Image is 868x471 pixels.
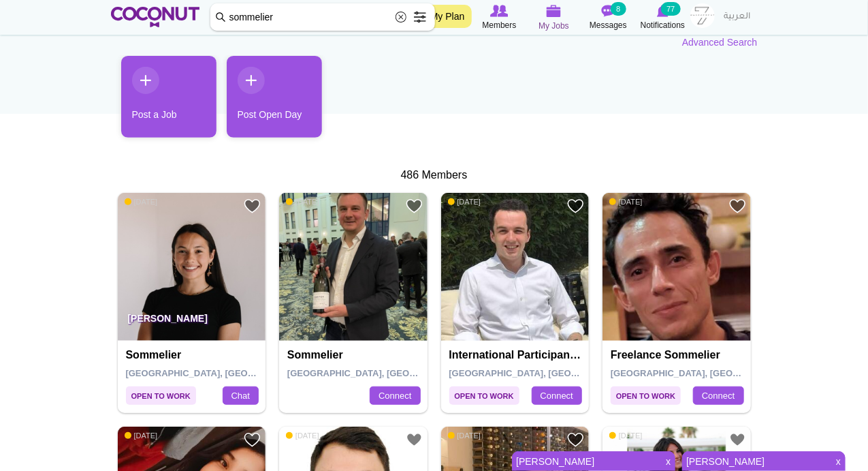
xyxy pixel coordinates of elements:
[527,3,581,33] a: My Jobs My Jobs
[581,3,636,32] a: Messages Messages 8
[223,386,259,406] a: Chat
[547,5,562,17] img: My Jobs
[661,2,680,16] small: 77
[641,18,685,32] span: Notifications
[286,197,319,207] span: [DATE]
[661,452,675,471] span: x
[111,7,200,27] img: Home
[286,431,319,440] span: [DATE]
[532,386,582,406] a: Connect
[126,386,196,405] span: Open to Work
[448,197,481,207] span: [DATE]
[729,198,746,215] a: Add to Favourites
[602,5,615,17] img: Messages
[611,386,681,405] span: Open to Work
[370,386,420,406] a: Connect
[227,56,322,138] a: Post Open Day
[682,452,828,471] a: [PERSON_NAME]
[590,18,627,32] span: Messages
[449,386,519,405] span: Open to Work
[611,2,626,16] small: 8
[126,349,261,361] h4: Sommelier
[216,56,312,148] li: 2 / 2
[539,19,569,33] span: My Jobs
[611,368,805,378] span: [GEOGRAPHIC_DATA], [GEOGRAPHIC_DATA]
[449,349,585,361] h4: International Participants Coordinator
[611,349,746,361] h4: Freelance Sommelier
[126,368,320,378] span: [GEOGRAPHIC_DATA], [GEOGRAPHIC_DATA]
[609,431,643,440] span: [DATE]
[111,168,758,183] div: 486 Members
[490,5,508,17] img: Browse Members
[729,431,746,449] a: Add to Favourites
[718,3,758,31] a: العربية
[636,3,690,32] a: Notifications Notifications 77
[406,198,423,215] a: Add to Favourites
[682,35,758,49] a: Advanced Search
[111,56,206,148] li: 1 / 2
[287,349,423,361] h4: Sommelier
[831,452,846,471] span: x
[693,386,743,406] a: Connect
[482,18,516,32] span: Members
[210,3,435,31] input: Search members by role or city
[567,431,584,449] a: Add to Favourites
[423,5,472,28] a: My Plan
[244,431,261,449] a: Add to Favourites
[657,5,669,17] img: Notifications
[567,198,584,215] a: Add to Favourites
[472,3,527,32] a: Browse Members Members
[287,368,481,378] span: [GEOGRAPHIC_DATA], [GEOGRAPHIC_DATA]
[449,368,643,378] span: [GEOGRAPHIC_DATA], [GEOGRAPHIC_DATA]
[125,197,158,207] span: [DATE]
[118,303,266,341] p: [PERSON_NAME]
[512,452,658,471] a: [PERSON_NAME]
[121,56,216,138] a: Post a Job
[244,198,261,215] a: Add to Favourites
[406,431,423,449] a: Add to Favourites
[609,197,643,207] span: [DATE]
[125,431,158,440] span: [DATE]
[448,431,481,440] span: [DATE]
